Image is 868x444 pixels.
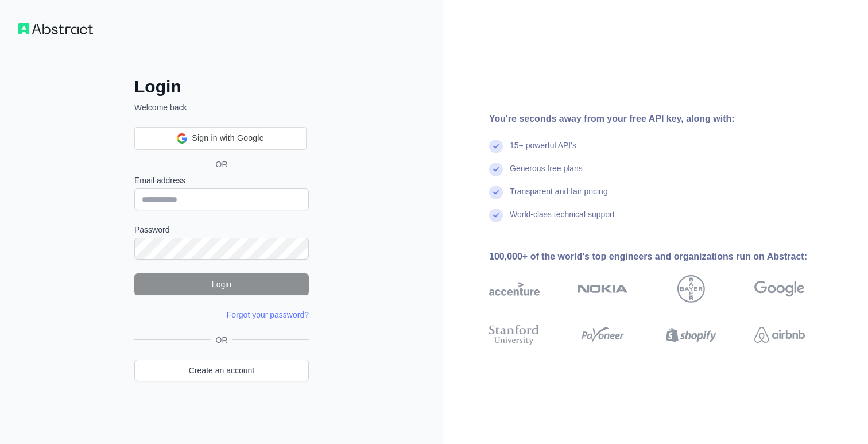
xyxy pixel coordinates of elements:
img: check mark [489,209,503,222]
img: check mark [489,163,503,176]
img: payoneer [578,322,628,348]
div: Generous free plans [510,163,583,186]
img: stanford university [489,322,540,348]
p: Welcome back [134,102,309,113]
h2: Login [134,76,309,97]
div: You're seconds away from your free API key, along with: [489,112,842,126]
div: Sign in with Google [134,127,307,150]
span: OR [211,334,232,346]
div: 15+ powerful API's [510,140,576,163]
span: OR [207,159,237,170]
div: Transparent and fair pricing [510,186,608,209]
a: Create an account [134,360,309,381]
div: World-class technical support [510,209,615,231]
img: accenture [489,275,540,303]
img: nokia [578,275,628,303]
img: google [754,275,805,303]
a: Forgot your password? [227,310,309,319]
span: Sign in with Google [192,132,263,144]
div: 100,000+ of the world's top engineers and organizations run on Abstract: [489,250,842,264]
img: shopify [666,322,716,348]
img: check mark [489,186,503,199]
button: Login [134,273,309,295]
label: Email address [134,175,309,186]
img: Workflow [18,23,93,34]
img: check mark [489,140,503,153]
label: Password [134,224,309,235]
img: airbnb [754,322,805,348]
img: bayer [677,275,705,303]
